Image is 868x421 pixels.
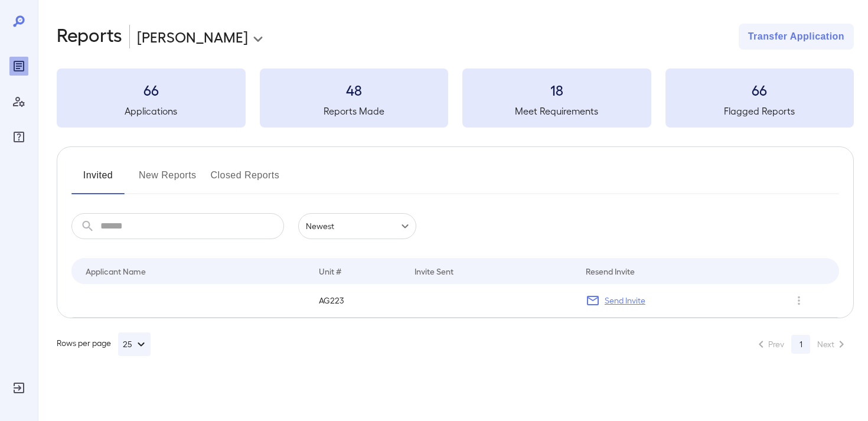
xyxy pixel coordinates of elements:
button: Closed Reports [211,166,280,194]
nav: pagination navigation [749,335,854,354]
div: Invite Sent [415,264,453,278]
button: Transfer Application [739,24,854,50]
button: 25 [118,332,151,356]
div: Rows per page [57,332,151,356]
h2: Reports [57,24,122,50]
h5: Meet Requirements [462,104,651,118]
div: Log Out [9,378,28,397]
p: Send Invite [605,295,645,306]
td: AG223 [309,284,404,318]
div: Reports [9,57,28,76]
button: Invited [71,166,125,194]
div: Resend Invite [586,264,635,278]
h3: 66 [665,80,854,99]
h5: Flagged Reports [665,104,854,118]
h3: 18 [462,80,651,99]
div: Applicant Name [86,264,146,278]
button: New Reports [139,166,197,194]
button: page 1 [791,335,810,354]
button: Row Actions [789,291,808,310]
h5: Applications [57,104,246,118]
div: FAQ [9,128,28,146]
h3: 66 [57,80,246,99]
h5: Reports Made [260,104,449,118]
div: Newest [298,213,416,239]
p: [PERSON_NAME] [137,27,248,46]
div: Unit # [319,264,341,278]
div: Manage Users [9,92,28,111]
summary: 66Applications48Reports Made18Meet Requirements66Flagged Reports [57,68,854,128]
h3: 48 [260,80,449,99]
